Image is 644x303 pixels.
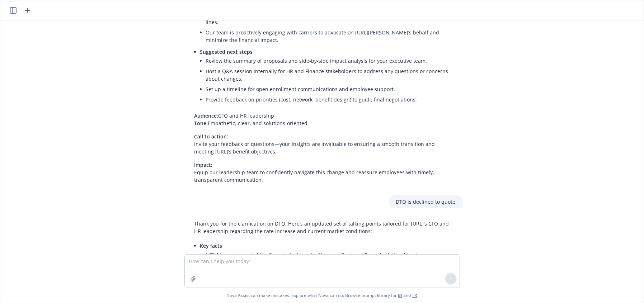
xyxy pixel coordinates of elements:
[206,94,456,105] li: Provide feedback on priorities (cost, network, benefit design) to guide final negotiations.
[194,133,229,140] span: Call to action:
[194,161,456,184] p: Equip our leadership team to confidently navigate this change and reassure employees with timely,...
[200,242,222,249] span: Key facts
[200,48,253,55] span: Suggested next steps
[194,220,456,235] p: Thank you for the clarification on DTQ. Here’s an updated set of talking points tailored for [URL...
[206,250,456,268] li: [URL] is moving out of the Sequoia tech pool with a new Broker of Record relationship at [GEOGRAP...
[194,112,218,119] span: Audience:
[227,288,418,303] span: Nova Assist can make mistakes. Explore what Nova can do: Browse prompt library for and
[194,161,213,168] span: Impact:
[194,112,456,127] p: CFO and HR leadership Empathetic, clear, and solutions-oriented
[206,84,456,94] li: Set up a timeline for open enrollment communications and employee support.
[194,120,208,127] span: Tone:
[206,27,456,45] li: Our team is proactively engaging with carriers to advocate on [URL][PERSON_NAME]’s behalf and min...
[396,198,456,205] p: DTQ is declined to quote
[412,292,418,298] a: TR
[398,292,403,298] a: BI
[206,56,456,66] li: Review the summary of proposals and side-by-side impact analysis for your executive team.
[194,133,456,155] p: Invite your feedback or questions—your insights are invaluable to ensuring a smooth transition an...
[206,66,456,84] li: Host a Q&A session internally for HR and Finance stakeholders to address any questions or concern...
